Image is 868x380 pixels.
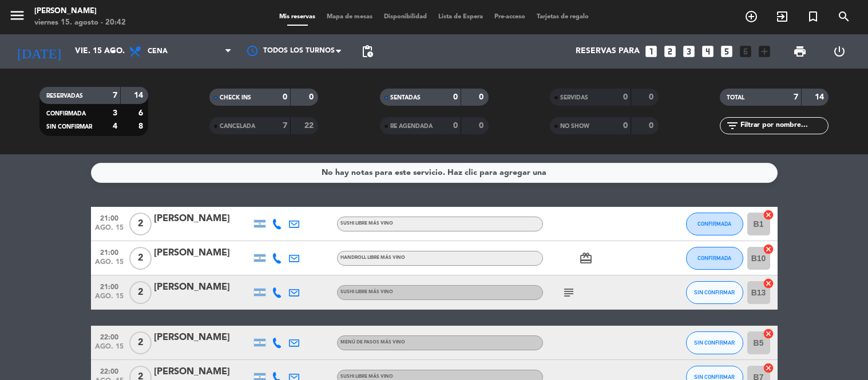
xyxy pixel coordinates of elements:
span: TOTAL [727,95,744,101]
i: looks_5 [719,44,734,59]
div: No hay notas para este servicio. Haz clic para agregar una [322,166,546,179]
span: SUSHI LIBRE MÁS VINO [340,221,393,226]
div: [PERSON_NAME] [34,6,126,17]
i: power_settings_new [833,45,846,58]
span: 21:00 [95,245,124,258]
strong: 7 [113,91,117,99]
button: menu [9,7,26,28]
button: CONFIRMADA [686,213,743,235]
i: looks_3 [681,44,696,59]
span: 22:00 [95,364,124,377]
i: search [837,10,851,23]
button: SIN CONFIRMAR [686,331,743,354]
span: SERVIDAS [560,95,588,101]
strong: 6 [138,109,145,117]
span: ago. 15 [95,293,124,306]
span: CHECK INS [220,95,251,101]
span: print [793,45,807,58]
i: arrow_drop_down [106,45,120,58]
strong: 0 [479,122,486,130]
strong: 22 [304,122,316,130]
div: viernes 15. agosto - 20:42 [34,17,126,29]
i: menu [9,7,26,24]
strong: 0 [623,93,628,101]
strong: 3 [113,109,117,117]
i: exit_to_app [775,10,789,23]
span: SENTADAS [390,95,421,101]
span: pending_actions [360,45,374,58]
span: Mis reservas [274,14,321,20]
span: CONFIRMADA [697,221,731,227]
span: SUSHI LIBRE MÁS VINO [340,374,393,379]
i: cancel [763,328,774,339]
span: Cena [148,47,168,55]
span: CANCELADA [220,123,255,129]
button: CONFIRMADA [686,247,743,270]
i: cancel [763,243,774,255]
strong: 14 [815,93,826,101]
div: [PERSON_NAME] [154,246,251,261]
i: cancel [763,209,774,221]
span: 22:00 [95,330,124,343]
span: Disponibilidad [378,14,433,20]
strong: 0 [283,93,287,101]
i: card_giftcard [579,251,593,265]
span: SIN CONFIRMAR [46,124,92,130]
i: add_box [757,44,772,59]
strong: 0 [649,122,656,130]
div: LOG OUT [820,34,859,69]
span: SUSHI LIBRE MÁS VINO [340,290,393,294]
strong: 0 [623,122,628,130]
span: ago. 15 [95,343,124,356]
span: ago. 15 [95,258,124,271]
span: RE AGENDADA [390,123,433,129]
input: Filtrar por nombre... [739,119,828,132]
span: HANDROLL LIBRE MÁS VINO [340,255,405,260]
i: looks_6 [738,44,753,59]
i: [DATE] [9,39,69,64]
span: 2 [129,213,152,235]
span: Lista de Espera [433,14,489,20]
button: SIN CONFIRMAR [686,281,743,304]
div: [PERSON_NAME] [154,211,251,226]
strong: 7 [283,122,287,130]
span: Reservas para [576,47,640,56]
span: 21:00 [95,279,124,293]
span: 2 [129,281,152,304]
span: SIN CONFIRMAR [694,339,735,346]
i: cancel [763,362,774,374]
span: CONFIRMADA [46,111,86,117]
i: subject [562,286,576,299]
i: add_circle_outline [744,10,758,23]
i: looks_two [663,44,677,59]
span: RESERVADAS [46,93,83,99]
span: Mapa de mesas [321,14,378,20]
span: Tarjetas de regalo [531,14,594,20]
i: turned_in_not [806,10,820,23]
span: 2 [129,331,152,354]
span: 2 [129,247,152,270]
strong: 14 [134,91,145,99]
strong: 8 [138,122,145,130]
span: SIN CONFIRMAR [694,374,735,380]
i: looks_4 [700,44,715,59]
span: NO SHOW [560,123,589,129]
i: looks_one [644,44,659,59]
strong: 0 [309,93,316,101]
strong: 0 [479,93,486,101]
i: cancel [763,278,774,289]
span: Pre-acceso [489,14,531,20]
strong: 7 [794,93,798,101]
i: filter_list [726,119,739,133]
strong: 0 [453,93,458,101]
strong: 0 [453,122,458,130]
div: [PERSON_NAME] [154,365,251,379]
div: [PERSON_NAME] [154,280,251,295]
span: 21:00 [95,211,124,224]
strong: 4 [113,122,117,130]
span: CONFIRMADA [697,255,731,261]
span: ago. 15 [95,224,124,237]
div: [PERSON_NAME] [154,330,251,345]
span: SIN CONFIRMAR [694,289,735,295]
span: MENÚ DE PASOS MÁS VINO [340,340,405,345]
